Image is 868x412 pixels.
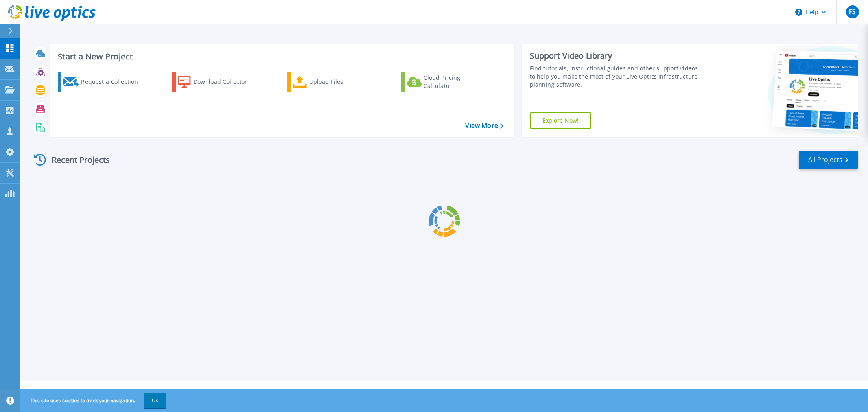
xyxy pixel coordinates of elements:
div: Recent Projects [31,150,121,170]
div: Find tutorials, instructional guides and other support videos to help you make the most of your L... [530,64,702,89]
div: Download Collector [193,74,258,90]
a: Download Collector [172,72,263,92]
button: OK [144,393,166,408]
div: Request a Collection [81,74,146,90]
a: Explore Now! [530,112,592,129]
a: Request a Collection [58,72,149,92]
a: View More [465,122,503,129]
h3: Start a New Project [58,52,503,61]
a: Cloud Pricing Calculator [401,72,492,92]
span: FS [849,9,856,15]
div: Support Video Library [530,50,702,61]
a: All Projects [799,151,858,169]
span: This site uses cookies to track your navigation. [22,393,166,408]
div: Upload Files [309,74,374,90]
div: Cloud Pricing Calculator [424,74,489,90]
a: Upload Files [287,72,378,92]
